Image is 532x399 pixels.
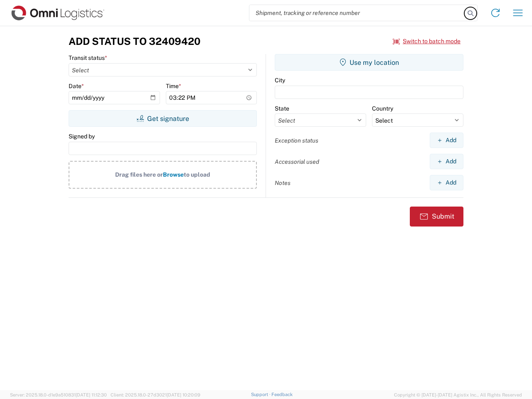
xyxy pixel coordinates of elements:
[76,392,107,397] span: [DATE] 11:12:30
[10,392,107,397] span: Server: 2025.18.0-d1e9a510831
[275,54,463,71] button: Use my location
[69,110,257,127] button: Get signature
[249,5,465,21] input: Shipment, tracking or reference number
[111,392,200,397] span: Client: 2025.18.0-27d3021
[430,133,463,148] button: Add
[163,171,184,178] span: Browse
[275,76,285,84] label: City
[166,82,181,90] label: Time
[275,137,318,144] label: Exception status
[69,35,200,47] h3: Add Status to 32409420
[69,82,84,90] label: Date
[275,179,291,187] label: Notes
[275,105,289,112] label: State
[69,54,107,62] label: Transit status
[394,391,522,399] span: Copyright © [DATE]-[DATE] Agistix Inc., All Rights Reserved
[430,175,463,190] button: Add
[430,154,463,169] button: Add
[184,171,210,178] span: to upload
[251,392,272,397] a: Support
[393,34,461,48] button: Switch to batch mode
[372,105,393,112] label: Country
[69,133,95,140] label: Signed by
[115,171,163,178] span: Drag files here or
[410,207,463,227] button: Submit
[167,392,200,397] span: [DATE] 10:20:09
[271,392,293,397] a: Feedback
[275,158,319,165] label: Accessorial used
